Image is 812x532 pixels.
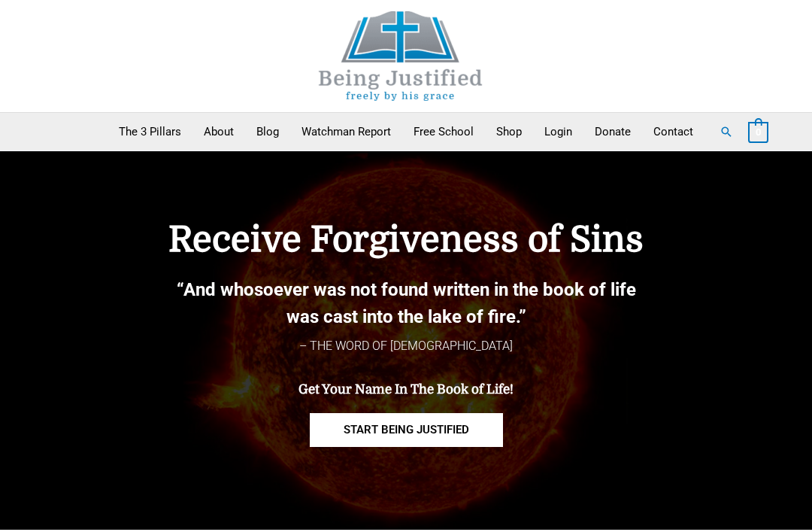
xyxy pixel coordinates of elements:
[756,126,761,138] span: 0
[533,113,583,150] a: Login
[310,413,503,447] a: START BEING JUSTIFIED
[485,113,533,150] a: Shop
[108,113,704,150] nav: Primary Site Navigation
[402,113,485,150] a: Free School
[344,424,469,436] span: START BEING JUSTIFIED
[108,113,192,150] a: The 3 Pillars
[748,125,768,138] a: View Shopping Cart, empty
[720,125,733,138] a: Search button
[583,113,642,150] a: Donate
[299,339,513,353] span: – THE WORD OF [DEMOGRAPHIC_DATA]
[245,113,290,150] a: Blog
[288,11,514,101] img: Being Justified
[642,113,704,150] a: Contact
[113,219,699,261] h4: Receive Forgiveness of Sins
[113,382,699,397] h4: Get Your Name In The Book of Life!
[290,113,402,150] a: Watchman Report
[192,113,245,150] a: About
[177,279,636,327] b: “And whosoever was not found written in the book of life was cast into the lake of fire.”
